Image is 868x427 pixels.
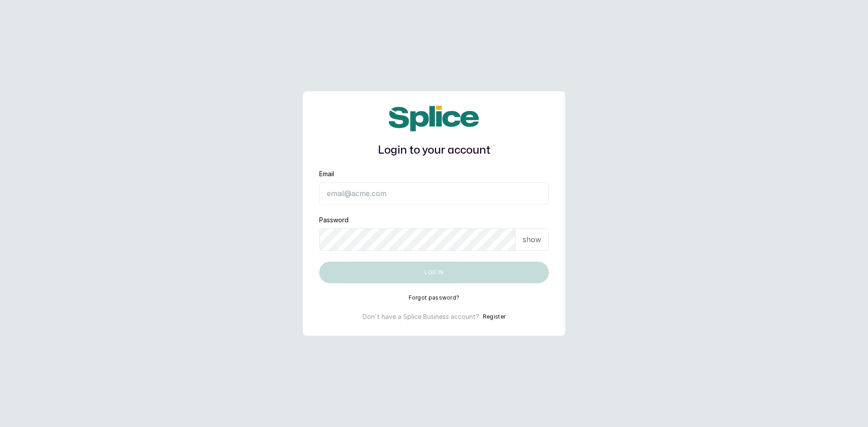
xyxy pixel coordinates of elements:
button: Log in [319,262,549,283]
button: Forgot password? [409,294,460,301]
p: show [523,234,541,245]
input: email@acme.com [319,182,549,205]
h1: Login to your account [319,142,549,159]
label: Email [319,169,334,178]
p: Don't have a Splice Business account? [363,312,479,321]
label: Password [319,216,349,225]
button: Register [483,312,505,321]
